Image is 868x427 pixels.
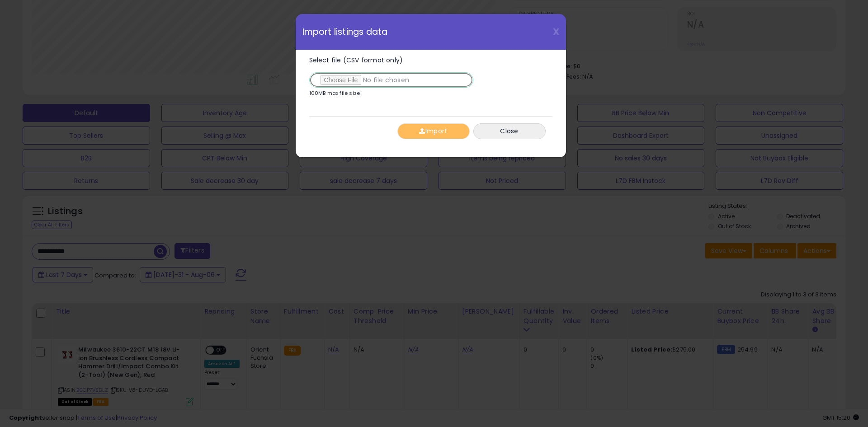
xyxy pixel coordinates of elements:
[302,28,388,36] span: Import listings data
[309,56,403,65] span: Select file (CSV format only)
[473,123,546,139] button: Close
[397,123,470,139] button: Import
[309,91,360,96] p: 100MB max file size
[553,25,559,38] span: X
